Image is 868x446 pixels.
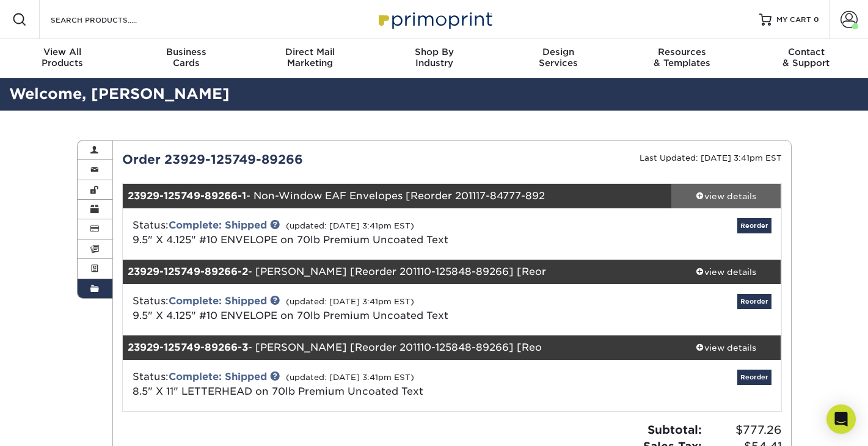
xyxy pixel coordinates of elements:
div: view details [671,190,781,202]
div: - [PERSON_NAME] [Reorder 201110-125848-89266] [Reo [123,335,671,360]
a: view details [671,184,781,208]
span: 9.5" X 4.125" #10 ENVELOPE on 70lb Premium Uncoated Text [133,234,448,246]
div: Status: [123,294,561,323]
a: Complete: Shipped [169,295,267,307]
span: $777.26 [706,422,782,439]
div: Services [496,46,620,68]
span: Resources [620,46,744,57]
span: 0 [814,15,819,24]
span: Business [124,46,248,57]
span: Design [496,46,620,57]
span: 9.5" X 4.125" #10 ENVELOPE on 70lb Premium Uncoated Text [133,310,448,321]
a: Direct MailMarketing [248,39,372,78]
div: Order 23929-125749-89266 [113,150,452,169]
span: Direct Mail [248,46,372,57]
small: (updated: [DATE] 3:41pm EST) [286,297,414,306]
div: Marketing [248,46,372,68]
a: BusinessCards [124,39,248,78]
a: Shop ByIndustry [372,39,496,78]
div: Status: [123,370,561,399]
small: Last Updated: [DATE] 3:41pm EST [640,153,782,163]
div: & Templates [620,46,744,68]
div: view details [671,342,781,354]
span: 8.5" X 11" LETTERHEAD on 70lb Premium Uncoated Text [133,386,423,397]
span: Contact [744,46,868,57]
a: Resources& Templates [620,39,744,78]
input: SEARCH PRODUCTS..... [49,12,169,27]
strong: 23929-125749-89266-3 [128,342,248,353]
div: - Non-Window EAF Envelopes [Reorder 201117-84777-892 [123,184,671,208]
a: view details [671,335,781,360]
a: Reorder [737,370,771,385]
a: Complete: Shipped [169,371,267,382]
div: Status: [123,218,561,247]
small: (updated: [DATE] 3:41pm EST) [286,221,414,230]
div: - [PERSON_NAME] [Reorder 201110-125848-89266] [Reor [123,260,671,284]
a: Contact& Support [744,39,868,78]
div: view details [671,266,781,278]
span: Shop By [372,46,496,57]
a: Reorder [737,294,771,309]
img: Primoprint [373,6,495,32]
small: (updated: [DATE] 3:41pm EST) [286,373,414,382]
span: MY CART [776,15,811,25]
a: view details [671,260,781,284]
div: Open Intercom Messenger [826,404,856,434]
div: & Support [744,46,868,68]
iframe: Google Customer Reviews [3,409,104,442]
a: Reorder [737,218,771,233]
div: Industry [372,46,496,68]
a: DesignServices [496,39,620,78]
strong: 23929-125749-89266-1 [128,190,246,202]
a: Complete: Shipped [169,219,267,231]
strong: Subtotal: [647,423,702,436]
div: Cards [124,46,248,68]
strong: 23929-125749-89266-2 [128,266,248,277]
